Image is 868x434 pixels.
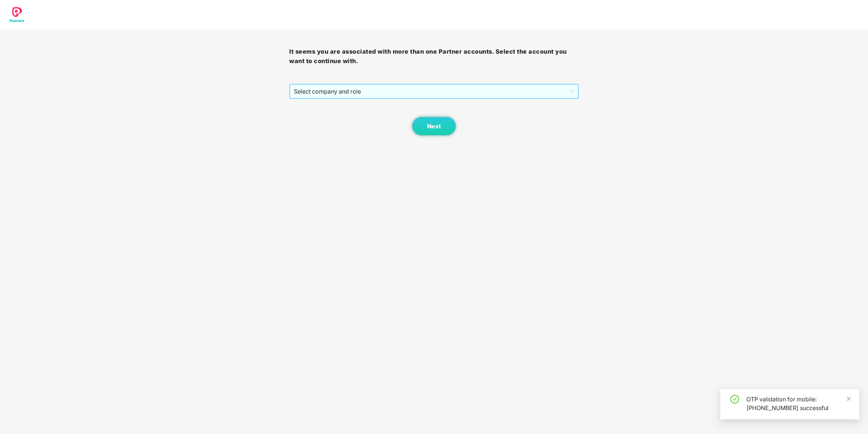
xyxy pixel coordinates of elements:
h3: It seems you are associated with more than one Partner accounts. Select the account you want to c... [289,47,578,66]
span: check-circle [730,395,739,404]
span: Next [427,123,441,130]
button: Next [412,117,456,135]
div: OTP validation for mobile: [PHONE_NUMBER] successful [746,395,851,412]
span: Select company and role [294,84,574,98]
span: close [846,396,851,401]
